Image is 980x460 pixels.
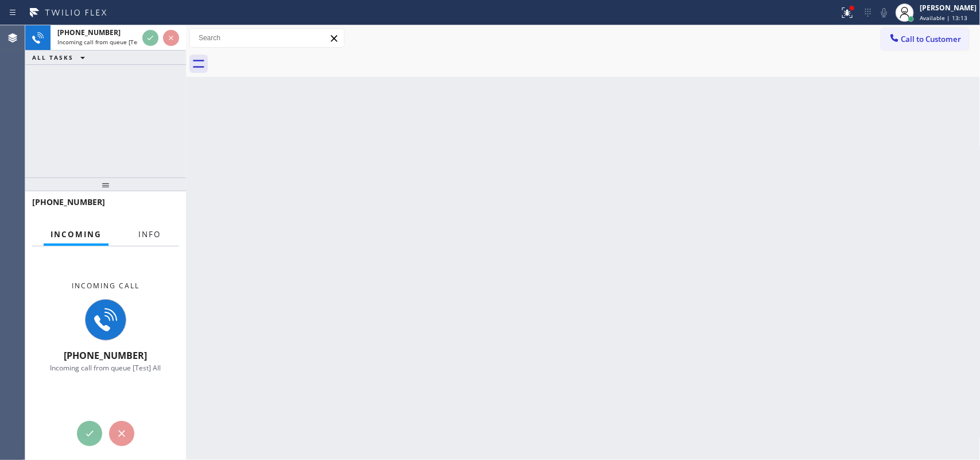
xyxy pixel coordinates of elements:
button: Incoming [44,223,109,246]
span: ALL TASKS [32,53,73,61]
span: Incoming [51,229,102,239]
span: Incoming call from queue [Test] All [51,363,161,373]
button: Reject [163,30,179,46]
span: Info [138,229,161,239]
button: ALL TASKS [25,51,96,64]
button: Info [131,223,168,246]
span: Incoming call from queue [Test] All [57,38,153,46]
span: [PHONE_NUMBER] [64,349,148,362]
button: Mute [876,5,892,21]
div: [PERSON_NAME] [920,3,977,13]
button: Accept [142,30,158,46]
button: Reject [109,421,134,446]
span: [PHONE_NUMBER] [57,28,121,37]
button: Accept [77,421,102,446]
button: Call to Customer [881,28,969,50]
span: Call to Customer [901,34,962,44]
span: Incoming call [72,281,140,291]
span: Available | 13:13 [920,14,967,22]
input: Search [190,29,344,47]
span: [PHONE_NUMBER] [32,196,105,207]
